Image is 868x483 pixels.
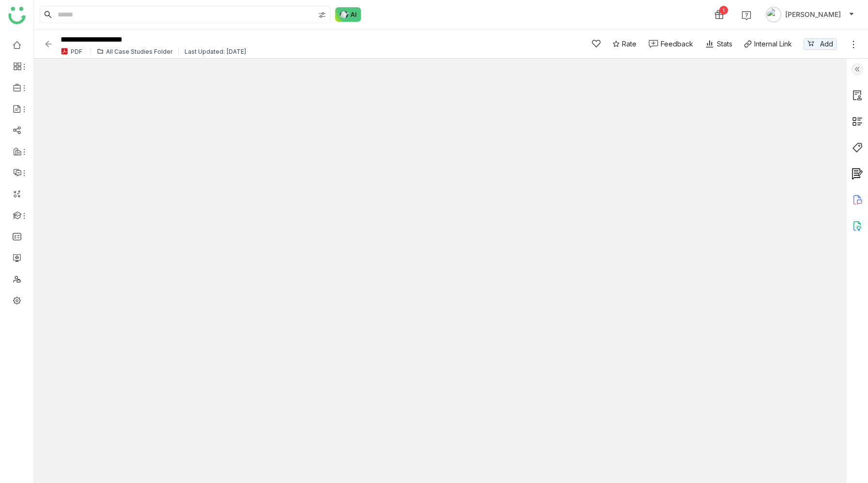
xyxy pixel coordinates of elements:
[44,39,53,49] img: back
[820,39,833,49] span: Add
[719,6,728,15] div: 1
[649,40,658,48] img: feedback-1.svg
[8,7,26,24] img: logo
[335,7,361,22] img: ask-buddy-normal.svg
[106,48,172,55] div: All Case Studies Folder
[318,11,326,19] img: search-type.svg
[804,38,837,50] button: Add
[622,39,636,49] span: Rate
[764,7,856,22] button: [PERSON_NAME]
[97,48,104,55] img: folder.svg
[705,39,714,49] img: stats.svg
[754,39,792,49] div: Internal Link
[742,11,751,20] img: help.svg
[61,47,68,55] img: pdf.svg
[766,7,781,22] img: avatar
[785,9,841,20] span: [PERSON_NAME]
[705,39,732,49] div: Stats
[661,39,693,49] div: Feedback
[185,48,247,55] div: Last Updated: [DATE]
[71,48,82,55] div: PDF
